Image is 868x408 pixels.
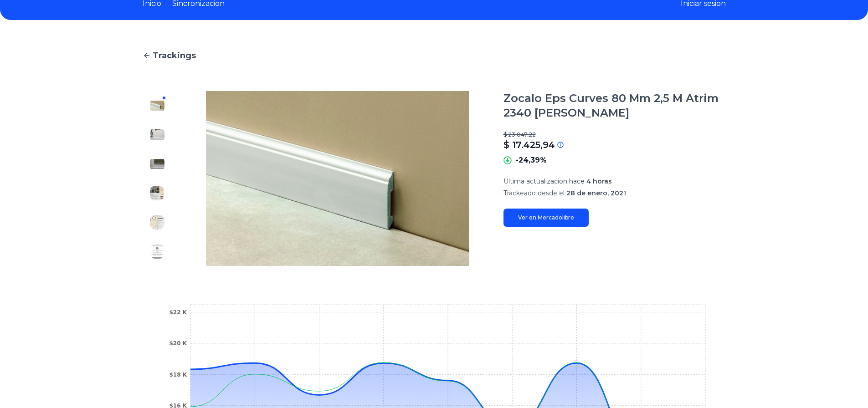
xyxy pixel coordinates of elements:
[503,209,589,227] a: Ver en Mercadolibre
[150,157,164,171] img: Zocalo Eps Curves 80 Mm 2,5 M Atrim 2340 Blanco
[190,91,485,266] img: Zocalo Eps Curves 80 Mm 2,5 M Atrim 2340 Blanco
[503,91,726,120] h1: Zocalo Eps Curves 80 Mm 2,5 M Atrim 2340 [PERSON_NAME]
[150,215,164,229] img: Zocalo Eps Curves 80 Mm 2,5 M Atrim 2340 Blanco
[503,189,565,197] span: Trackeado desde el
[150,98,164,113] img: Zocalo Eps Curves 80 Mm 2,5 M Atrim 2340 Blanco
[150,127,164,142] img: Zocalo Eps Curves 80 Mm 2,5 M Atrim 2340 Blanco
[150,186,164,200] img: Zocalo Eps Curves 80 Mm 2,5 M Atrim 2340 Blanco
[566,189,626,197] span: 28 de enero, 2021
[169,340,187,347] tspan: $20 K
[515,155,547,166] p: -24,39%
[169,372,187,378] tspan: $18 K
[586,177,612,185] span: 4 horas
[150,244,164,259] img: Zocalo Eps Curves 80 Mm 2,5 M Atrim 2340 Blanco
[503,138,555,151] p: $ 17.425,94
[503,131,726,138] p: $ 23.047,22
[169,309,187,316] tspan: $22 K
[503,177,585,185] span: Ultima actualizacion hace
[143,49,726,62] a: Trackings
[153,49,196,62] span: Trackings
